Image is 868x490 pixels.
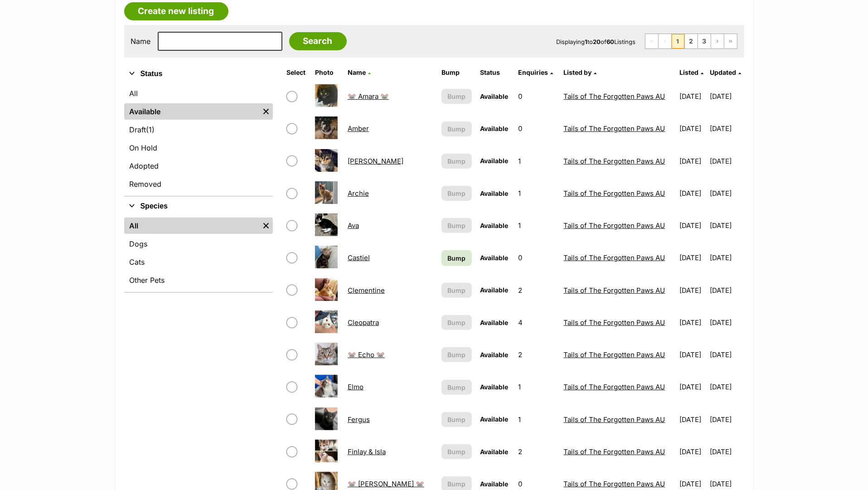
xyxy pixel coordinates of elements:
[710,436,743,467] td: [DATE]
[564,415,665,424] a: Tails of The Forgotten Paws AU
[676,339,709,370] td: [DATE]
[124,83,273,196] div: Status
[564,221,665,230] a: Tails of The Forgotten Paws AU
[514,146,559,177] td: 1
[441,380,472,395] button: Bump
[710,371,743,403] td: [DATE]
[441,154,472,169] button: Bump
[564,318,665,327] a: Tails of The Forgotten Paws AU
[676,178,709,209] td: [DATE]
[676,113,709,144] td: [DATE]
[348,447,386,456] a: Finlay & Isla
[710,275,743,306] td: [DATE]
[564,92,665,101] a: Tails of The Forgotten Paws AU
[480,189,508,197] span: Available
[124,121,273,138] a: Draft
[593,38,601,45] strong: 20
[348,92,389,101] a: 🐭 Amara 🐭
[710,404,743,435] td: [DATE]
[514,404,559,435] td: 1
[348,221,359,230] a: Ava
[447,253,466,263] span: Bump
[259,218,273,234] a: Remove filter
[585,38,588,45] strong: 1
[645,34,737,49] nav: Pagination
[564,157,665,165] a: Tails of The Forgotten Paws AU
[480,383,508,391] span: Available
[441,218,472,233] button: Bump
[480,222,508,229] span: Available
[283,65,310,80] th: Select
[447,350,466,359] span: Bump
[710,210,743,241] td: [DATE]
[514,275,559,306] td: 2
[514,436,559,467] td: 2
[514,371,559,403] td: 1
[259,103,273,120] a: Remove filter
[348,286,385,295] a: Clementine
[480,448,508,456] span: Available
[131,37,151,45] label: Name
[124,200,273,212] button: Species
[679,68,703,76] a: Listed
[447,415,466,424] span: Bump
[480,415,508,423] span: Available
[124,2,228,20] a: Create new listing
[480,319,508,326] span: Available
[564,383,665,391] a: Tails of The Forgotten Paws AU
[685,34,698,49] a: Page 2
[124,254,273,270] a: Cats
[564,68,592,76] span: Listed by
[447,156,466,166] span: Bump
[311,65,343,80] th: Photo
[710,178,743,209] td: [DATE]
[676,242,709,273] td: [DATE]
[348,68,366,76] span: Name
[348,415,370,424] a: Fergus
[676,307,709,338] td: [DATE]
[514,339,559,370] td: 2
[441,250,472,266] a: Bump
[564,286,665,295] a: Tails of The Forgotten Paws AU
[514,178,559,209] td: 1
[676,436,709,467] td: [DATE]
[564,350,665,359] a: Tails of The Forgotten Paws AU
[676,371,709,403] td: [DATE]
[710,113,743,144] td: [DATE]
[441,121,472,136] button: Bump
[124,176,273,192] a: Removed
[607,38,615,45] strong: 60
[564,253,665,262] a: Tails of The Forgotten Paws AU
[289,32,347,50] input: Search
[710,68,736,76] span: Updated
[441,315,472,330] button: Bump
[480,480,508,488] span: Available
[564,189,665,198] a: Tails of The Forgotten Paws AU
[676,404,709,435] td: [DATE]
[441,347,472,362] button: Bump
[447,189,466,198] span: Bump
[480,351,508,359] span: Available
[557,38,636,45] span: Displaying to of Listings
[710,68,741,76] a: Updated
[348,124,369,133] a: Amber
[124,85,273,102] a: All
[676,81,709,112] td: [DATE]
[447,221,466,230] span: Bump
[514,81,559,112] td: 0
[441,89,472,104] button: Bump
[124,103,259,120] a: Available
[710,146,743,177] td: [DATE]
[124,236,273,252] a: Dogs
[711,34,724,49] a: Next page
[518,68,553,76] a: Enquiries
[710,339,743,370] td: [DATE]
[348,253,370,262] a: Castiel
[676,210,709,241] td: [DATE]
[441,283,472,298] button: Bump
[710,242,743,273] td: [DATE]
[124,272,273,288] a: Other Pets
[564,124,665,133] a: Tails of The Forgotten Paws AU
[348,480,424,488] a: 🐭 [PERSON_NAME] 🐭
[124,218,259,234] a: All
